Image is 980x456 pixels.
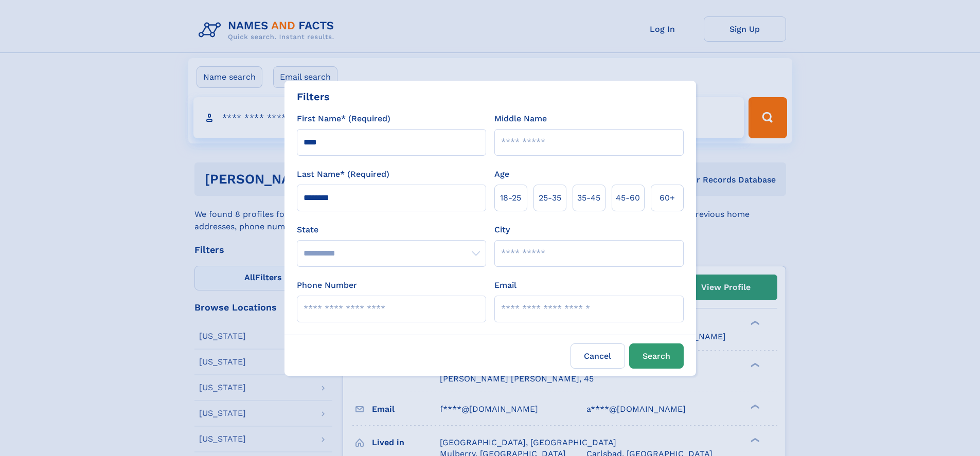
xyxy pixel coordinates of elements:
[539,192,561,204] span: 25‑35
[500,192,521,204] span: 18‑25
[629,343,684,369] button: Search
[297,113,390,125] label: First Name* (Required)
[297,168,389,180] label: Last Name* (Required)
[297,279,357,291] label: Phone Number
[577,192,600,204] span: 35‑45
[571,343,625,369] label: Cancel
[297,89,330,104] div: Filters
[494,168,509,180] label: Age
[494,224,510,236] label: City
[616,192,640,204] span: 45‑60
[494,113,547,125] label: Middle Name
[494,279,516,291] label: Email
[660,192,675,204] span: 60+
[297,224,486,236] label: State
